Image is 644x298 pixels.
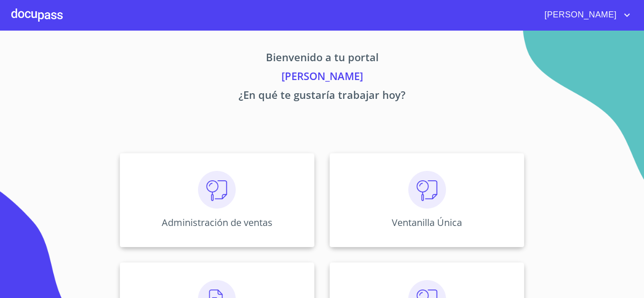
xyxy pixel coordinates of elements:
img: consulta.png [408,171,446,209]
img: consulta.png [198,171,236,209]
button: account of current user [537,8,633,23]
p: Ventanilla Única [392,216,462,229]
p: [PERSON_NAME] [32,68,612,87]
p: ¿En qué te gustaría trabajar hoy? [32,87,612,106]
p: Bienvenido a tu portal [32,49,612,68]
span: [PERSON_NAME] [537,8,621,23]
p: Administración de ventas [162,216,272,229]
